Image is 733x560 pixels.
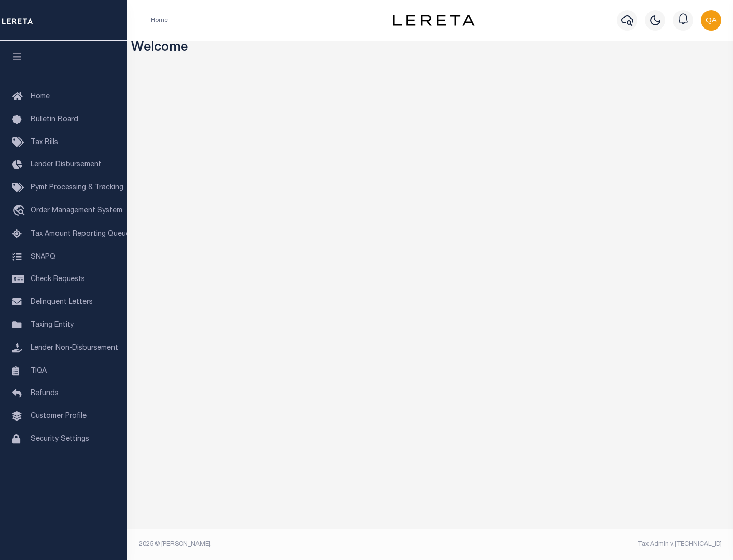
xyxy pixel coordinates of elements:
h3: Welcome [131,41,729,57]
span: Customer Profile [31,413,87,420]
div: Tax Admin v.[TECHNICAL_ID] [438,540,722,549]
span: Security Settings [31,436,89,443]
span: Order Management System [31,207,122,214]
span: Home [31,93,50,100]
span: Check Requests [31,276,85,283]
span: Taxing Entity [31,322,74,329]
li: Home [151,16,168,25]
span: Bulletin Board [31,116,78,123]
i: travel_explore [12,205,29,218]
span: SNAPQ [31,253,55,260]
img: svg+xml;base64,PHN2ZyB4bWxucz0iaHR0cDovL3d3dy53My5vcmcvMjAwMC9zdmciIHBvaW50ZXItZXZlbnRzPSJub25lIi... [701,10,721,31]
div: 2025 © [PERSON_NAME]. [131,540,431,549]
span: Lender Disbursement [31,161,101,169]
img: logo-dark.svg [393,15,474,26]
span: Tax Bills [31,139,58,146]
span: Refunds [31,390,59,397]
span: Pymt Processing & Tracking [31,184,123,191]
span: TIQA [31,367,47,374]
span: Tax Amount Reporting Queue [31,231,130,238]
span: Delinquent Letters [31,299,93,306]
span: Lender Non-Disbursement [31,345,118,352]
